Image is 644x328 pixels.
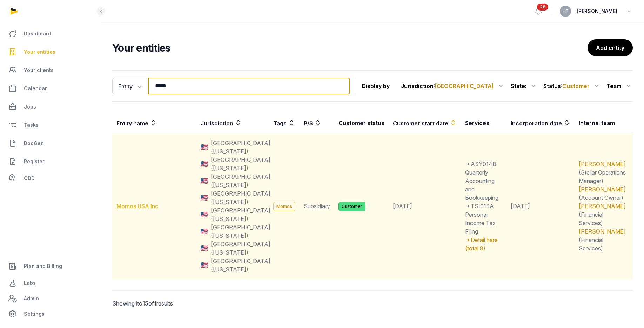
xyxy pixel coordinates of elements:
div: Detail here (total 8) [465,236,502,252]
a: Your entities [6,44,95,60]
a: Jobs [6,98,95,115]
span: ASY014B Quarterly Accounting and Bookkeeping [465,160,498,201]
span: [GEOGRAPHIC_DATA] ([US_STATE]) [211,223,270,240]
span: Tasks [24,121,39,129]
div: (Stellar Operations Manager) [579,160,629,185]
span: [GEOGRAPHIC_DATA] ([US_STATE]) [211,172,270,189]
span: Your clients [24,66,54,74]
a: [PERSON_NAME] [579,203,626,210]
th: Tags [269,113,300,133]
p: Showing to of results [112,291,234,316]
th: Services [461,113,507,133]
span: Dashboard [24,29,51,38]
div: Team [606,80,633,92]
span: Jobs [24,103,36,111]
h2: Your entities [112,41,588,54]
div: State [511,80,538,92]
span: CDD [24,174,35,183]
span: TSI019A Personal Income Tax Filing [465,203,496,235]
div: (Financial Services) [579,202,629,227]
span: 15 [142,300,148,307]
th: Jurisdiction [196,113,269,133]
th: Entity name [112,113,196,133]
a: Add entity [588,39,633,56]
td: [DATE] [507,133,575,280]
a: Plan and Billing [6,258,95,275]
a: Labs [6,275,95,291]
span: [GEOGRAPHIC_DATA] ([US_STATE]) [211,240,270,257]
th: Customer status [334,113,389,133]
a: Dashboard [6,25,95,42]
td: Subsidiary [300,133,334,280]
a: Momos USA Inc [116,203,158,210]
span: DocGen [24,139,44,147]
span: [GEOGRAPHIC_DATA] ([US_STATE]) [211,206,270,223]
span: Settings [24,310,45,318]
span: Momos [273,202,295,211]
a: Your clients [6,62,95,79]
div: Status [543,80,601,92]
th: P/S [300,113,334,133]
span: 28 [537,4,548,11]
span: 1 [135,300,137,307]
div: Jurisdiction [401,80,505,92]
span: [GEOGRAPHIC_DATA] ([US_STATE]) [211,156,270,172]
button: HF [560,6,571,17]
span: Customer [338,202,365,211]
a: [PERSON_NAME] [579,228,626,235]
a: Tasks [6,117,95,133]
p: Display by [362,80,390,92]
td: [DATE] [389,133,461,280]
span: Calendar [24,84,47,93]
a: Register [6,153,95,170]
th: Customer start date [389,113,461,133]
span: 1 [154,300,156,307]
span: [GEOGRAPHIC_DATA] [435,83,494,90]
span: [GEOGRAPHIC_DATA] ([US_STATE]) [211,189,270,206]
div: (Account Owner) [579,185,629,202]
span: [GEOGRAPHIC_DATA] ([US_STATE]) [211,139,270,156]
a: [PERSON_NAME] [579,186,626,193]
a: CDD [6,171,95,185]
span: [GEOGRAPHIC_DATA] ([US_STATE]) [211,257,270,274]
span: Plan and Billing [24,262,62,270]
div: (Financial Services) [579,227,629,252]
a: DocGen [6,135,95,152]
span: : [561,82,590,90]
span: Register [24,157,45,166]
span: : [525,82,526,90]
span: : [434,82,494,90]
span: Labs [24,279,36,287]
a: Calendar [6,80,95,97]
span: Customer [562,83,590,90]
span: Admin [24,294,39,303]
span: Your entities [24,48,55,56]
button: Entity [112,78,148,94]
th: Incorporation date [507,113,575,133]
th: Internal team [575,113,633,133]
a: Settings [6,306,95,322]
span: [PERSON_NAME] [577,7,617,15]
a: Admin [6,291,95,306]
span: HF [563,9,568,13]
a: [PERSON_NAME] [579,160,626,168]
